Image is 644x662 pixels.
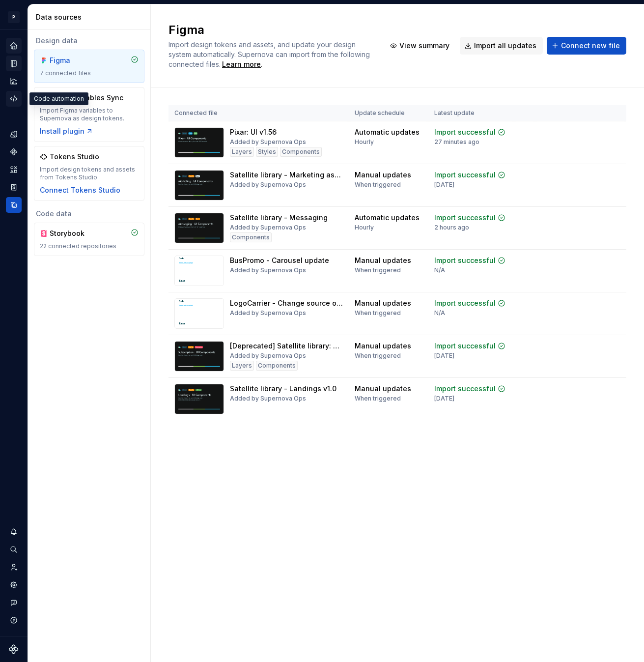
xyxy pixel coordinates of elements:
div: Hourly [355,224,374,231]
a: Documentation [6,56,22,71]
div: Manual updates [355,170,411,180]
div: Components [256,361,298,371]
button: Search ⌘K [6,542,22,557]
div: Data sources [36,12,146,22]
div: When triggered [355,309,401,317]
div: Hourly [355,138,374,146]
a: Design tokens [6,126,22,142]
span: Import design tokens and assets, and update your design system automatically. Supernova can impor... [168,40,372,68]
div: Satellite library - Messaging [230,213,328,223]
div: BusPromo - Carousel update [230,256,329,265]
div: Satellite library - Marketing assets v1.2 [230,170,343,180]
div: Added by Supernova Ops [230,266,306,274]
a: Tokens StudioImport design tokens and assets from Tokens StudioConnect Tokens Studio [34,146,144,201]
div: Styles [256,147,278,157]
a: Data sources [6,197,22,213]
button: P [2,6,26,28]
h2: Figma [168,22,373,38]
div: N/A [434,266,445,274]
a: Components [6,144,22,160]
svg: Supernova Logo [9,644,19,654]
a: Figma Variables SyncImport Figma variables to Supernova as design tokens.Install plugin [34,87,144,142]
div: Import successful [434,170,496,180]
div: Code automation [29,92,88,105]
div: Figma [50,56,97,65]
div: LogoCarrier - Change source of logos [230,298,343,308]
div: Automatic updates [355,127,420,137]
div: Automatic updates [355,213,420,223]
div: Added by Supernova Ops [230,224,306,231]
button: Contact support [6,595,22,610]
div: When triggered [355,395,401,403]
div: When triggered [355,352,401,360]
div: Satellite library - Landings v1.0 [230,384,336,394]
a: Figma7 connected files [34,50,144,83]
span: Connect new file [561,41,620,51]
div: Layers [230,361,254,371]
div: Added by Supernova Ops [230,352,306,360]
div: Layers [230,147,254,157]
a: Settings [6,577,22,593]
button: Install plugin [40,126,93,136]
div: Tokens Studio [50,152,99,162]
div: When triggered [355,181,401,189]
div: When triggered [355,266,401,274]
div: 7 connected files [40,69,139,77]
div: Import successful [434,384,496,394]
div: Import successful [434,127,496,137]
th: Connected file [168,105,349,121]
div: Import successful [434,298,496,308]
div: 2 hours ago [434,224,469,231]
div: [DATE] [434,181,454,189]
div: Import successful [434,256,496,265]
div: Manual updates [355,298,411,308]
div: 27 minutes ago [434,138,479,146]
a: Learn more [222,59,261,69]
div: Storybook [50,229,97,238]
div: [DATE] [434,352,454,360]
div: Added by Supernova Ops [230,395,306,403]
div: Manual updates [355,256,411,265]
a: Code automation [6,91,22,107]
button: Notifications [6,524,22,540]
div: Import design tokens and assets from Tokens Studio [40,166,139,181]
a: Analytics [6,73,22,89]
div: N/A [434,309,445,317]
a: Home [6,38,22,54]
div: [DATE] [434,395,454,403]
span: View summary [399,41,449,51]
button: Import all updates [460,37,543,55]
a: Invite team [6,559,22,575]
a: Assets [6,162,22,177]
a: Storybook22 connected repositories [34,223,144,256]
a: Storybook stories [6,179,22,195]
th: Update schedule [349,105,428,121]
div: Import Figma variables to Supernova as design tokens. [40,107,139,122]
div: Design data [34,36,144,46]
button: Connect Tokens Studio [40,185,120,195]
th: Latest update [428,105,514,121]
div: Added by Supernova Ops [230,138,306,146]
span: . [221,61,262,68]
div: Added by Supernova Ops [230,181,306,189]
div: Import successful [434,213,496,223]
div: Import successful [434,341,496,351]
div: P [8,11,20,23]
span: Import all updates [474,41,536,51]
